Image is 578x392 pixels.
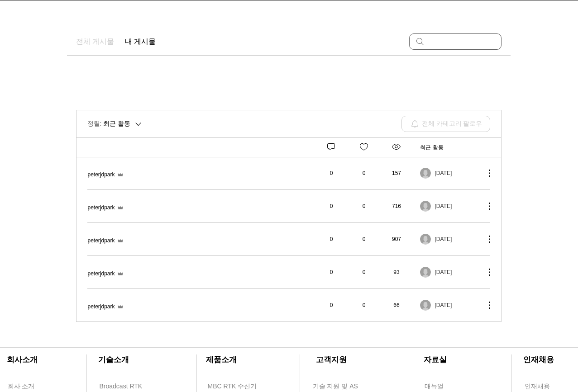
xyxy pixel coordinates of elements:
[88,270,115,277] span: peterjdpark
[125,36,156,47] a: 내 게시물
[345,289,378,321] td: 0
[99,381,151,392] a: Broadcast RTK
[98,355,129,364] span: ​기술소개
[117,270,124,277] svg: 운영자
[345,157,378,189] td: 0
[88,303,115,310] span: peterjdpark
[313,223,345,255] td: 0
[8,382,35,391] span: 회사 소개
[103,120,130,128] span: 최근 활동
[88,237,124,244] a: peterjdpark운영자
[87,120,102,128] span: 정렬:
[100,382,143,391] span: Broadcast RTK
[88,171,124,178] a: peterjdpark운영자
[345,190,378,222] td: 0
[88,270,124,277] a: peterjdpark운영자
[393,269,399,275] span: 93
[208,382,257,391] span: MBC RTK 수신기
[117,237,124,244] svg: 운영자
[88,171,115,178] span: peterjdpark
[7,355,38,364] span: ​회사소개
[393,302,399,308] span: 66
[345,256,378,288] td: 0
[88,303,124,310] a: peterjdpark운영자
[88,237,115,244] span: peterjdpark
[206,355,237,364] span: ​제품소개
[117,204,124,211] svg: 운영자
[312,381,380,392] a: 기술 지원 및 AS
[313,256,345,288] td: 0
[87,118,143,129] button: 정렬:
[117,303,124,310] svg: 운영자
[7,381,59,392] a: 회사 소개
[345,223,378,255] td: 0
[316,355,347,364] span: ​고객지원
[392,170,401,176] span: 157
[88,204,115,211] span: peterjdpark
[313,382,358,391] span: 기술 지원 및 AS
[313,157,345,189] td: 0
[411,107,578,392] iframe: Wix Chat
[207,381,275,392] a: MBC RTK 수신기
[313,190,345,222] td: 0
[392,203,401,209] span: 716
[313,289,345,321] td: 0
[117,171,124,178] svg: 운영자
[76,36,114,47] a: 전체 게시물
[358,142,369,152] svg: 반응
[88,204,124,211] a: peterjdpark운영자
[392,236,401,242] span: 907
